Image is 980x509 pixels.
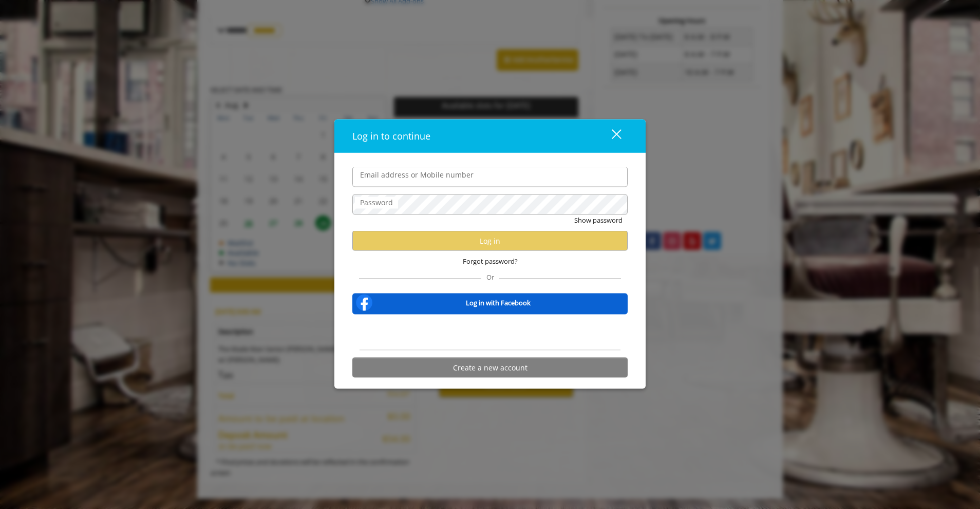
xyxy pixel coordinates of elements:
label: Password [355,197,398,208]
b: Log in with Facebook [466,297,531,308]
button: Create a new account [352,358,628,378]
iframe: Sign in with Google Button [434,321,546,344]
span: Forgot password? [463,256,518,267]
div: close dialog [600,128,620,144]
button: Show password [574,215,623,226]
input: Password [352,194,628,215]
span: Log in to continue [352,130,430,142]
button: close dialog [593,126,628,147]
span: Or [481,272,499,282]
label: Email address or Mobile number [355,169,479,181]
button: Log in [352,231,628,251]
input: Email address or Mobile number [352,167,628,187]
img: facebook-logo [354,292,374,313]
